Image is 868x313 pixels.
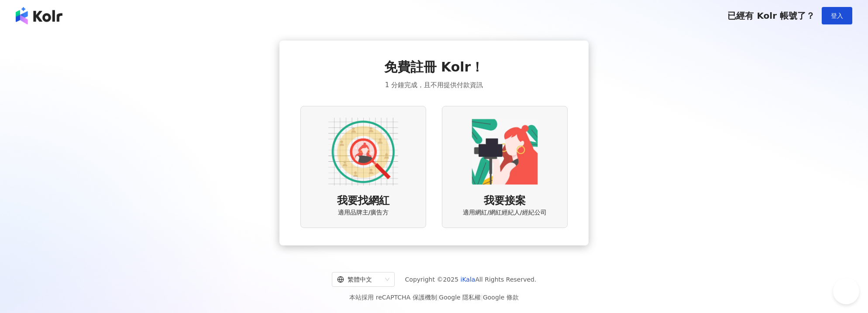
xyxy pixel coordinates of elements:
span: 免費註冊 Kolr！ [384,58,484,76]
span: 適用網紅/網紅經紀人/經紀公司 [463,208,546,217]
iframe: Help Scout Beacon - Open [833,278,859,304]
div: 繁體中文 [337,272,382,286]
span: | [481,294,483,301]
span: 已經有 Kolr 帳號了？ [727,10,815,21]
img: logo [16,7,62,24]
span: Copyright © 2025 All Rights Reserved. [405,274,537,285]
span: 本站採用 reCAPTCHA 保護機制 [349,292,518,303]
span: 我要找網紅 [337,194,389,208]
span: | [437,294,439,301]
span: 我要接案 [484,194,526,208]
img: KOL identity option [470,117,540,187]
span: 1 分鐘完成，且不用提供付款資訊 [385,80,483,90]
span: 登入 [831,12,843,19]
span: 適用品牌主/廣告方 [338,208,389,217]
a: Google 隱私權 [439,294,481,301]
button: 登入 [822,7,852,24]
img: AD identity option [328,117,398,187]
a: Google 條款 [483,294,519,301]
a: iKala [461,276,475,283]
